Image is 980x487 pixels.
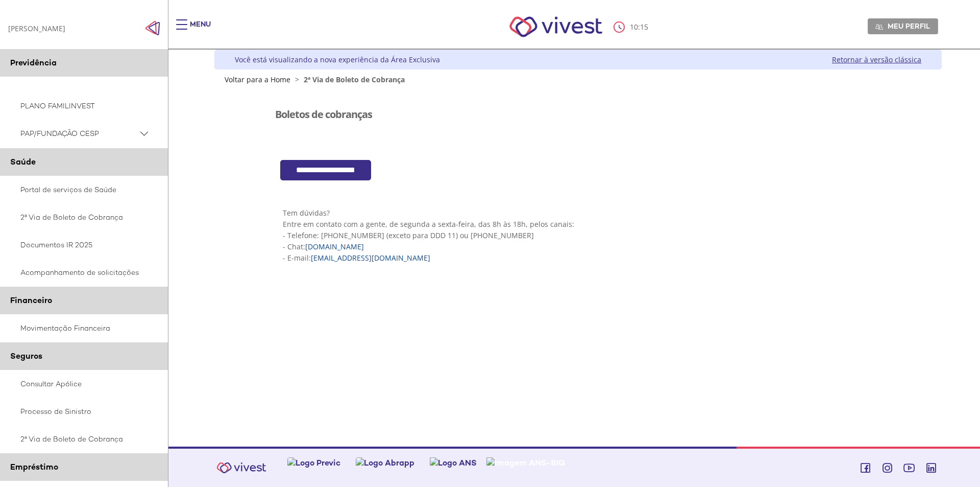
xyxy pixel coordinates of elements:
[8,24,65,33] div: [PERSON_NAME]
[10,295,52,306] span: Financeiro
[430,457,477,468] img: Logo ANS
[211,456,272,479] img: Vivest
[10,461,58,472] span: Empréstimo
[498,5,614,49] img: Vivest
[168,447,980,487] footer: Vivest
[356,457,414,468] img: Logo Abrapp
[10,156,36,167] span: Saúde
[888,21,930,31] span: Meu perfil
[275,94,881,150] section: <span lang="pt-BR" dir="ltr">Visualizador do Conteúdo da Web</span>
[190,19,211,40] div: Menu
[875,23,883,31] img: Meu perfil
[20,127,138,140] span: PAP/FUNDAÇÃO CESP
[225,75,290,84] a: Voltar para a Home
[235,55,440,64] div: Você está visualizando a nova experiência da Área Exclusiva
[640,22,648,32] span: 15
[304,75,405,84] span: 2ª Via de Boleto de Cobrança
[832,55,921,64] a: Retornar à versão clássica
[287,457,340,468] img: Logo Previc
[614,21,650,33] div: :
[145,20,160,36] img: Fechar menu
[10,57,57,68] span: Previdência
[275,160,881,181] section: <span lang="pt-BR" dir="ltr">Cob360 - Area Restrita - Emprestimos</span>
[486,457,565,468] img: Imagem ANS-SIG
[275,109,372,120] h3: Boletos de cobranças
[283,207,874,264] p: Tem dúvidas? Entre em contato com a gente, de segunda a sexta-feira, das 8h às 18h, pelos canais:...
[868,18,938,34] a: Meu perfil
[145,20,160,36] span: Click to close side navigation.
[292,75,302,84] span: >
[207,50,942,447] div: Vivest
[311,253,430,263] a: [EMAIL_ADDRESS][DOMAIN_NAME]
[10,351,42,361] span: Seguros
[305,242,364,251] a: [DOMAIN_NAME]
[275,191,881,279] section: <span lang="pt-BR" dir="ltr">Visualizador do Conteúdo da Web</span> 1
[630,22,638,32] span: 10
